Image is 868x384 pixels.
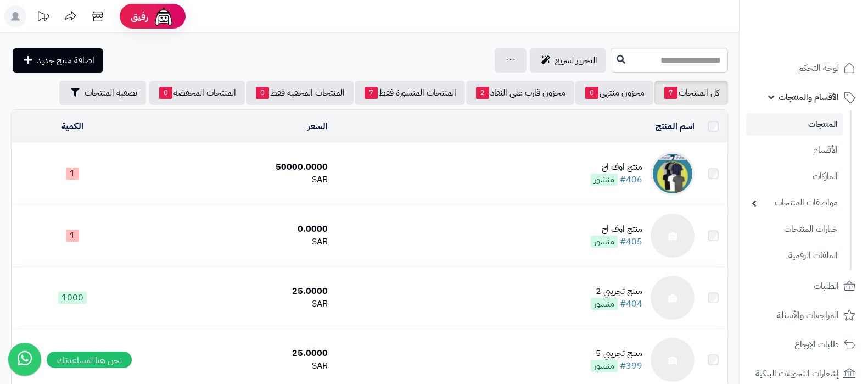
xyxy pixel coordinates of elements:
img: logo-2.png [793,31,858,54]
span: منشور [591,298,618,310]
span: التحرير لسريع [555,54,597,67]
span: إشعارات التحويلات البنكية [755,366,839,381]
div: 0.0000 [138,223,328,236]
div: منتج تجريبي 2 [591,285,642,298]
span: منشور [591,360,618,372]
a: المنتجات المخفية فقط0 [246,81,354,105]
img: منتج اوف اح [651,152,695,196]
div: 50000.0000 [138,161,328,174]
a: مخزون قارب على النفاذ2 [466,81,574,105]
a: #404 [620,297,642,310]
a: خيارات المنتجات [746,218,843,241]
span: اضافة منتج جديد [37,54,94,67]
div: SAR [138,236,328,248]
a: الأقسام [746,138,843,162]
a: لوحة التحكم [746,55,861,81]
span: 0 [159,87,172,99]
a: مواصفات المنتجات [746,191,843,215]
div: منتج تجريبي 5 [591,347,642,360]
span: الأقسام والمنتجات [779,90,839,105]
img: ai-face.png [153,5,175,27]
span: لوحة التحكم [798,60,839,76]
a: التحرير لسريع [530,48,606,73]
span: 2 [476,87,489,99]
a: المنتجات المخفضة0 [149,81,245,105]
span: منشور [591,174,618,186]
a: المراجعات والأسئلة [746,302,861,329]
a: السعر [307,120,328,133]
a: كل المنتجات7 [654,81,728,105]
span: 0 [256,87,269,99]
button: تصفية المنتجات [59,81,146,105]
span: 1 [66,230,79,242]
span: تصفية المنتجات [85,86,137,99]
span: الطلبات [814,279,839,294]
span: منشور [591,236,618,248]
a: اضافة منتج جديد [13,48,103,73]
a: الماركات [746,165,843,188]
a: #405 [620,235,642,248]
span: 7 [365,87,378,99]
a: طلبات الإرجاع [746,331,861,358]
div: SAR [138,360,328,372]
a: الملفات الرقمية [746,244,843,268]
div: 25.0000 [138,347,328,360]
a: المنتجات [746,113,843,136]
span: رفيق [131,10,148,23]
span: المراجعات والأسئلة [777,308,839,323]
span: 7 [664,87,677,99]
span: 0 [585,87,598,99]
a: #399 [620,359,642,372]
span: 1000 [58,292,87,304]
a: الطلبات [746,273,861,299]
span: 1 [66,168,79,180]
div: منتج اوف اح [591,161,642,174]
a: الكمية [61,120,83,133]
div: SAR [138,174,328,186]
a: مخزون منتهي0 [575,81,653,105]
span: طلبات الإرجاع [794,337,839,352]
a: تحديثات المنصة [29,5,57,30]
div: SAR [138,298,328,310]
a: اسم المنتج [656,120,695,133]
a: #406 [620,173,642,186]
div: 25.0000 [138,285,328,298]
a: المنتجات المنشورة فقط7 [355,81,465,105]
div: منتج اوف اح [591,223,642,236]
